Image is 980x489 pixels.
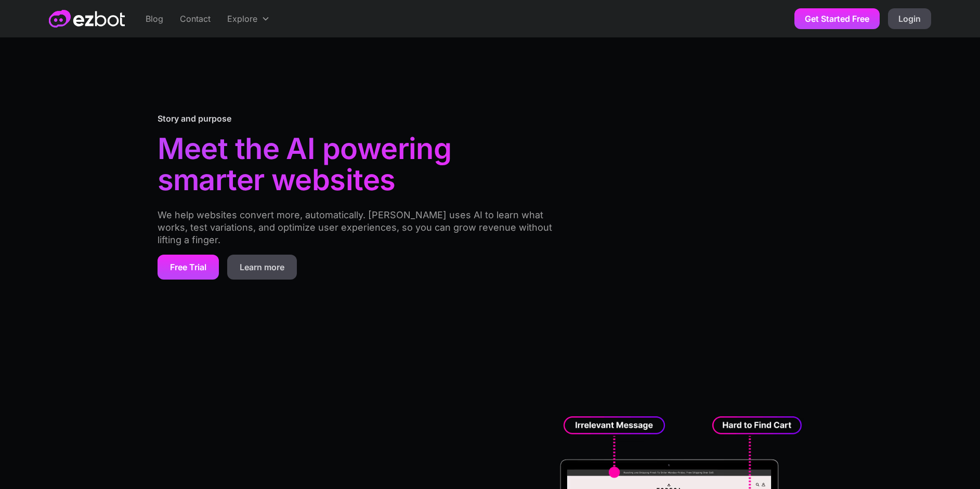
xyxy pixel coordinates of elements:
[227,12,257,25] div: Explore
[794,8,880,29] a: Get Started Free
[158,112,231,125] div: Story and purpose
[158,255,219,280] a: Free Trial
[49,10,125,28] a: home
[158,209,557,246] p: We help websites convert more, automatically. [PERSON_NAME] uses AI to learn what works, test var...
[888,8,931,29] a: Login
[227,255,297,280] a: Learn more
[158,133,557,201] h1: Meet the AI powering smarter websites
